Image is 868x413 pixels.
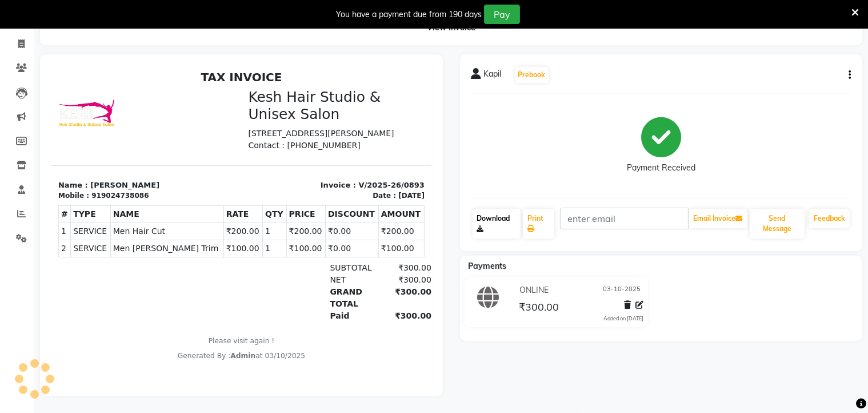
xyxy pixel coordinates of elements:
[271,196,326,208] div: SUBTOTAL
[321,125,345,135] div: Date :
[7,270,373,280] p: Please visit again !
[327,174,373,192] td: ₹100.00
[7,5,373,18] h2: TAX INVOICE
[59,140,172,157] th: NAME
[274,174,327,192] td: ₹0.00
[211,174,235,192] td: 1
[326,244,380,256] div: ₹300.00
[235,140,274,157] th: PRICE
[172,157,211,174] td: ₹200.00
[484,5,520,24] button: Pay
[271,244,326,256] div: Paid
[235,174,274,192] td: ₹100.00
[7,157,19,174] td: 1
[469,261,507,271] span: Payments
[560,208,689,229] input: enter email
[7,174,19,192] td: 2
[7,114,183,125] p: Name : [PERSON_NAME]
[603,284,641,296] span: 03-10-2025
[7,125,38,135] div: Mobile :
[197,114,374,125] p: Invoice : V/2025-26/0893
[62,177,170,189] span: Men [PERSON_NAME] Trim
[347,125,373,135] div: [DATE]
[197,74,374,86] p: Contact : [PHONE_NUMBER]
[484,68,502,84] span: Kapil
[19,174,59,192] td: SERVICE
[274,140,327,157] th: DISCOUNT
[689,209,747,228] button: Email Invoice
[7,285,373,295] div: Generated By : at 03/10/2025
[326,208,380,220] div: ₹300.00
[336,9,482,21] div: You have a payment due from 190 days
[809,209,850,228] a: Feedback
[523,209,554,239] a: Print
[327,140,373,157] th: AMOUNT
[327,157,373,174] td: ₹200.00
[19,140,59,157] th: TYPE
[627,162,695,174] div: Payment Received
[211,157,235,174] td: 1
[172,140,211,157] th: RATE
[519,284,549,296] span: ONLINE
[172,174,211,192] td: ₹100.00
[473,209,521,239] a: Download
[274,157,327,174] td: ₹0.00
[211,140,235,157] th: QTY
[515,67,549,83] button: Prebook
[7,140,19,157] th: #
[326,196,380,208] div: ₹300.00
[197,23,374,57] h3: Kesh Hair Studio & Unisex Salon
[179,286,204,294] span: Admin
[326,220,380,244] div: ₹300.00
[235,157,274,174] td: ₹200.00
[62,160,170,172] span: Men Hair Cut
[271,220,326,244] div: GRAND TOTAL
[40,125,97,135] div: 919024738086
[19,157,59,174] td: SERVICE
[750,209,805,239] button: Send Message
[271,208,326,220] div: NET
[603,315,643,323] div: Added on [DATE]
[197,62,374,74] p: [STREET_ADDRESS][PERSON_NAME]
[519,300,559,316] span: ₹300.00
